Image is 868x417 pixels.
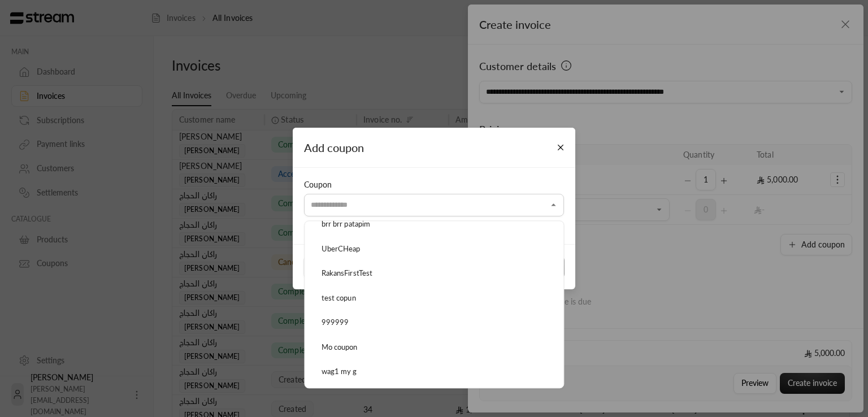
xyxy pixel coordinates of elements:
span: wag1 my g [322,367,357,376]
span: test copun [322,293,356,302]
div: Coupon [304,179,564,190]
span: 999999 [322,318,349,327]
button: Close [547,198,561,212]
button: Cancel [303,256,432,279]
span: RakansFirstTest [322,268,373,277]
span: brr brr patapim [322,219,371,228]
button: Close [551,138,571,158]
span: Mo coupon [322,342,358,351]
span: UberCHeap [322,244,361,253]
span: Add coupon [304,141,364,154]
